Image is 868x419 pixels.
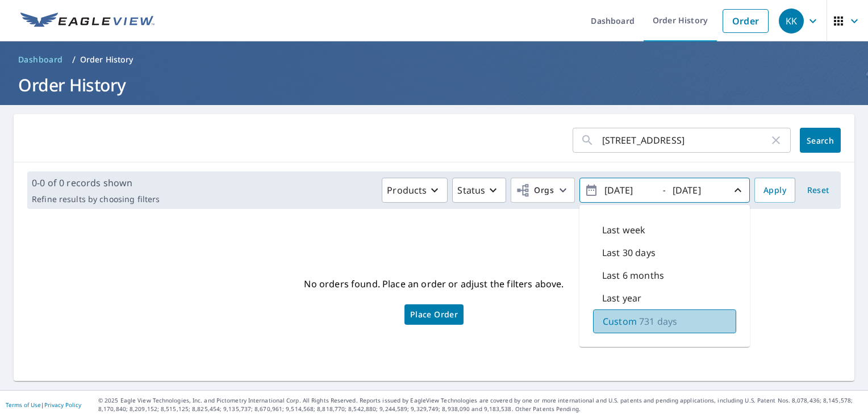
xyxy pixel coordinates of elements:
button: Orgs [511,178,575,203]
p: Products [387,183,427,197]
input: yyyy/mm/dd [601,181,657,199]
p: Last 6 months [602,269,664,282]
span: Apply [763,183,786,198]
input: Address, Report #, Claim ID, etc. [602,124,769,156]
p: © 2025 Eagle View Technologies, Inc. and Pictometry International Corp. All Rights Reserved. Repo... [98,396,862,413]
p: Refine results by choosing filters [32,194,160,204]
span: - [585,181,745,200]
button: Status [452,178,506,203]
a: Privacy Policy [44,401,81,409]
img: EV Logo [20,12,155,30]
p: 731 days [639,315,677,328]
div: Last 30 days [593,241,736,264]
a: Dashboard [14,51,68,69]
p: Order History [80,54,133,65]
p: Status [457,183,485,197]
h1: Order History [14,73,854,97]
nav: breadcrumb [14,51,854,69]
button: Products [382,178,448,203]
li: / [72,53,76,66]
a: Order [723,9,769,33]
a: Place Order [404,304,464,325]
div: Last week [593,219,736,241]
p: Custom [603,315,637,328]
span: Dashboard [18,54,63,65]
p: Last year [602,291,641,305]
button: Reset [800,178,836,203]
button: Apply [754,178,795,203]
button: Search [800,128,841,153]
div: KK [779,9,804,33]
span: Search [809,135,832,146]
input: yyyy/mm/dd [669,181,725,199]
button: - [579,178,750,203]
div: Custom731 days [593,309,736,333]
span: Place Order [410,312,458,317]
p: No orders found. Place an order or adjust the filters above. [304,275,564,293]
a: Terms of Use [6,401,41,409]
div: Last year [593,287,736,309]
p: | [6,401,81,408]
p: 0-0 of 0 records shown [32,176,160,190]
div: Last 6 months [593,264,736,287]
p: Last 30 days [602,246,656,259]
p: Last week [602,223,645,237]
span: Orgs [516,183,554,198]
span: Reset [804,183,832,198]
